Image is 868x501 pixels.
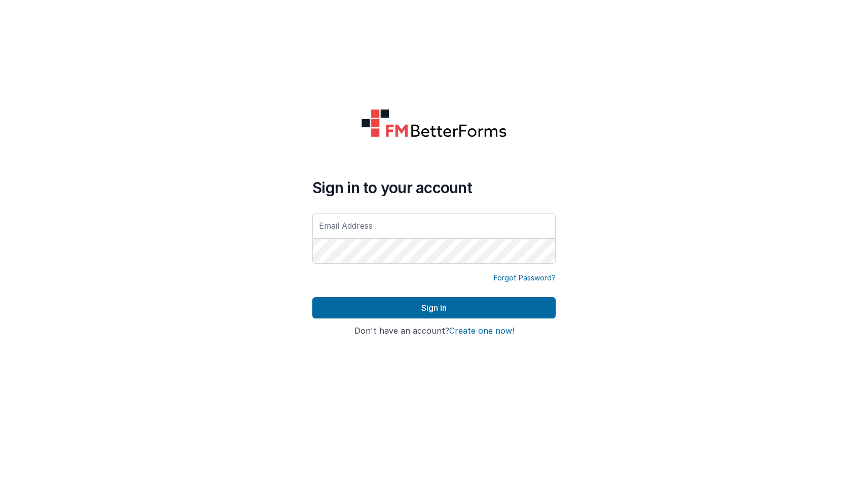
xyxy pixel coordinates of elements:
button: Create one now! [449,327,514,336]
h4: Don't have an account? [312,327,556,336]
h4: Sign in to your account [312,178,556,197]
input: Email Address [312,213,556,238]
a: Forgot Password? [494,273,556,283]
button: Sign In [312,297,556,318]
